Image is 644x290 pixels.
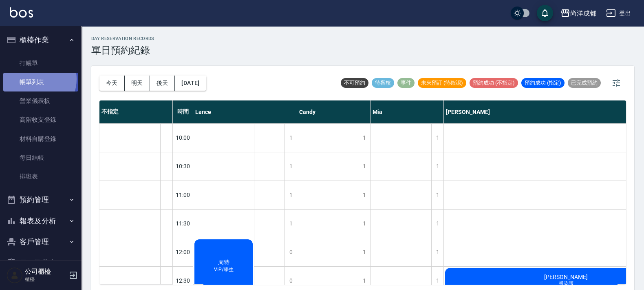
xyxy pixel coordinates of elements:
[3,189,78,210] button: 預約管理
[175,76,206,91] button: [DATE]
[99,100,173,123] div: 不指定
[358,181,370,209] div: 1
[3,54,78,73] a: 打帳單
[3,148,78,167] a: 每日結帳
[285,210,297,238] div: 1
[91,36,154,41] h2: day Reservation records
[3,91,78,110] a: 營業儀表板
[470,79,518,87] span: 預約成功 (不指定)
[3,129,78,148] a: 材料自購登錄
[285,152,297,181] div: 1
[358,210,370,238] div: 1
[285,238,297,266] div: 0
[285,181,297,209] div: 1
[358,238,370,266] div: 1
[431,238,443,266] div: 1
[431,210,443,238] div: 1
[297,100,371,123] div: Candy
[173,238,193,266] div: 12:00
[173,100,193,123] div: 時間
[341,79,368,87] span: 不可預約
[285,124,297,152] div: 1
[3,231,78,252] button: 客戶管理
[212,266,235,273] span: VIP/學生
[3,167,78,186] a: 排班表
[431,152,443,181] div: 1
[125,76,150,91] button: 明天
[3,210,78,232] button: 報表及分析
[418,79,466,87] span: 未來預訂 (待確認)
[568,79,601,87] span: 已完成預約
[193,100,297,123] div: Lance
[216,259,231,266] span: 周特
[3,110,78,129] a: 高階收支登錄
[91,45,154,56] h3: 單日預約紀錄
[173,209,193,238] div: 11:30
[431,124,443,152] div: 1
[557,280,575,287] span: 燙染護
[3,252,78,274] button: 員工及薪資
[521,79,565,87] span: 預約成功 (指定)
[99,76,125,91] button: 今天
[543,274,589,280] span: [PERSON_NAME]
[7,267,23,283] img: Person
[25,268,66,276] h5: 公司櫃檯
[431,181,443,209] div: 1
[173,123,193,152] div: 10:00
[3,73,78,91] a: 帳單列表
[557,5,600,22] button: 尚洋成都
[371,100,444,123] div: Mia
[397,79,415,87] span: 事件
[570,8,596,18] div: 尚洋成都
[10,7,33,18] img: Logo
[25,276,66,283] p: 櫃檯
[150,76,175,91] button: 後天
[173,152,193,181] div: 10:30
[3,29,78,51] button: 櫃檯作業
[537,5,553,21] button: save
[173,181,193,209] div: 11:00
[372,79,394,87] span: 待審核
[358,124,370,152] div: 1
[358,152,370,181] div: 1
[603,6,634,21] button: 登出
